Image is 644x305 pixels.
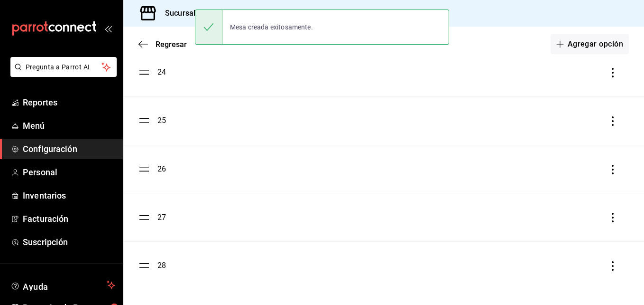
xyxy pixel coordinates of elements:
button: Regresar [138,40,187,49]
button: open_drawer_menu [104,25,112,32]
span: Personal [23,166,115,179]
button: Pregunta a Parrot AI [10,57,117,77]
button: Agregar opción [551,34,629,54]
span: Ayuda [23,279,103,291]
div: 27 [157,212,166,223]
span: Reportes [23,96,115,109]
a: Pregunta a Parrot AI [7,69,117,79]
span: Suscripción [23,236,115,248]
span: Configuración [23,143,115,155]
div: 26 [157,163,166,175]
span: Regresar [156,40,187,49]
span: Facturación [23,212,115,225]
div: Mesa creada exitosamente. [222,17,321,38]
div: 28 [157,260,166,271]
span: Pregunta a Parrot AI [26,62,102,72]
div: 24 [157,67,166,78]
h3: Sucursal: Urban Wings (Divisoria) [157,8,281,19]
span: Inventarios [23,189,115,202]
span: Menú [23,119,115,132]
div: 25 [157,115,166,126]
